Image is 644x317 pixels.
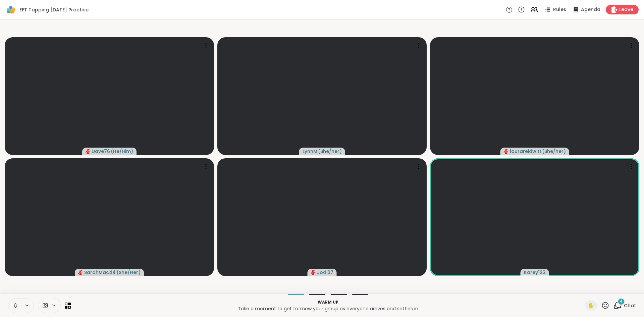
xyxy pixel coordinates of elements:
[619,6,633,13] span: Leave
[116,269,141,276] span: ( She/Her )
[86,149,90,154] span: audio-muted
[19,6,89,13] span: EFT Tapping [DATE] Practice
[78,270,83,275] span: audio-muted
[84,269,116,276] span: SarahMac44
[318,148,342,155] span: ( She/her )
[303,148,317,155] span: LynnM
[75,299,581,305] p: Warm up
[553,6,566,13] span: Rules
[588,302,594,310] span: ✋
[510,148,541,155] span: laurareidwitt
[620,299,623,304] span: 4
[311,270,316,275] span: audio-muted
[581,6,600,13] span: Agenda
[624,302,636,309] span: Chat
[92,148,110,155] span: Dave76
[111,148,133,155] span: ( He/Him )
[524,269,546,276] span: Karey123
[542,148,566,155] span: ( She/her )
[317,269,333,276] span: Jodi07
[5,4,17,15] img: ShareWell Logomark
[75,305,581,312] p: Take a moment to get to know your group as everyone arrives and settles in
[504,149,508,154] span: audio-muted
